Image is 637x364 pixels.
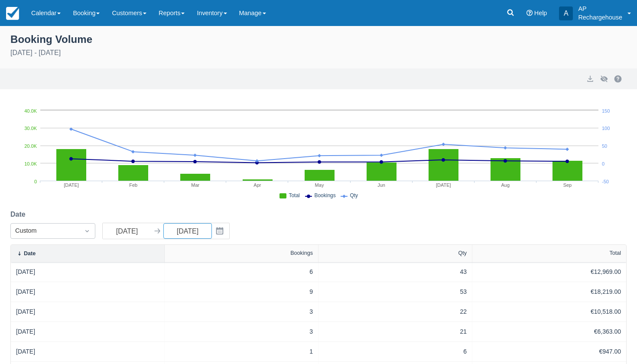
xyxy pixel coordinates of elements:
[16,287,159,296] div: [DATE]
[501,182,510,188] tspan: Aug
[478,267,621,276] div: €12,969.00
[16,307,159,316] div: [DATE]
[324,327,467,336] div: 21
[212,223,229,239] button: Interact with the calendar and add the check-in date for your trip.
[324,267,467,276] div: 43
[170,307,313,316] div: 3
[526,10,533,16] i: Help
[324,307,467,316] div: 22
[436,182,451,188] tspan: [DATE]
[478,287,621,296] div: €18,219.00
[563,182,572,188] tspan: Sep
[350,192,358,198] span: Qty
[289,192,299,198] span: Total
[6,7,19,20] img: checkfront-main-nav-mini-logo.png
[25,108,37,114] tspan: 40.0K
[602,143,607,149] tspan: 50
[478,347,621,356] div: €947.00
[25,126,37,131] tspan: 30.0K
[64,182,79,188] tspan: [DATE]
[130,182,138,188] tspan: Feb
[602,108,610,114] tspan: 150
[25,161,37,166] tspan: 10.0K
[585,74,595,84] button: export
[378,182,386,188] tspan: Jun
[290,250,313,256] div: Bookings
[16,347,159,356] div: [DATE]
[578,4,622,13] p: AP
[170,267,313,276] div: 6
[315,182,324,188] tspan: May
[15,226,75,236] div: Custom
[16,327,159,336] div: [DATE]
[478,327,621,336] div: €6,363.00
[602,126,610,131] tspan: 100
[602,161,604,166] tspan: 0
[16,267,159,276] div: [DATE]
[254,182,261,188] tspan: Apr
[578,13,622,22] p: Rechargehouse
[170,327,313,336] div: 3
[602,179,609,184] tspan: -50
[10,31,627,46] div: Booking Volume
[559,6,573,20] div: A
[10,209,29,220] label: Date
[25,143,37,149] tspan: 20.0K
[324,347,467,356] div: 6
[324,287,467,296] div: 53
[534,10,547,16] span: Help
[10,48,627,58] div: [DATE] - [DATE]
[34,179,37,184] tspan: 0
[24,250,36,257] div: Date
[192,182,200,188] tspan: Mar
[458,250,467,256] div: Qty
[163,223,212,239] input: End Date
[314,192,335,198] span: Bookings
[103,223,151,239] input: Start Date
[83,227,91,235] span: Dropdown icon
[170,347,313,356] div: 1
[478,307,621,316] div: €10,518.00
[609,250,621,256] div: Total
[170,287,313,296] div: 9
